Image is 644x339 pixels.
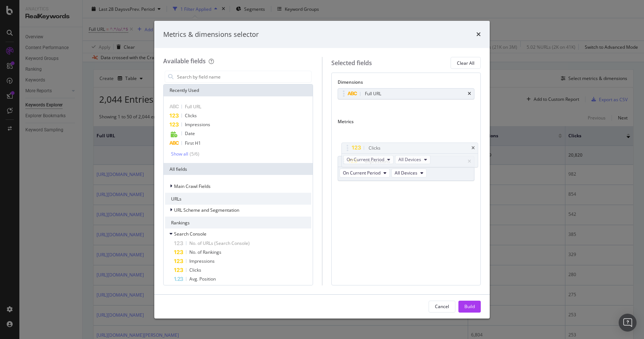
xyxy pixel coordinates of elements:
[176,71,311,82] input: Search by field name
[189,267,201,273] span: Clicks
[185,112,197,119] span: Clicks
[476,30,481,39] div: times
[165,217,311,228] div: Rankings
[154,21,490,319] div: modal
[340,169,390,178] button: On Current Period
[174,183,211,189] span: Main Crawl Fields
[164,84,313,96] div: Recently Used
[343,155,394,164] button: On Current Period
[331,59,372,67] div: Selected fields
[464,303,475,310] div: Build
[365,90,381,97] div: Full URL
[163,30,259,39] div: Metrics & dimensions selector
[338,88,475,99] div: Full URLtimes
[174,231,206,237] span: Search Console
[343,170,381,176] span: On Current Period
[171,151,188,157] div: Show all
[619,314,637,332] div: Open Intercom Messenger
[395,170,417,176] span: All Devices
[189,258,215,264] span: Impressions
[189,240,250,246] span: No. of URLs (Search Console)
[338,79,475,88] div: Dimensions
[471,146,475,150] div: times
[369,144,381,152] div: Clicks
[457,60,474,66] div: Clear All
[189,249,221,255] span: No. of Rankings
[185,130,195,137] span: Date
[347,156,384,163] span: On Current Period
[338,118,475,128] div: Metrics
[188,151,199,157] div: ( 5 / 6 )
[338,156,475,181] div: ImpressionstimesOn Current PeriodAll Devices
[435,303,449,310] div: Cancel
[395,155,430,164] button: All Devices
[165,193,311,205] div: URLs
[164,163,313,175] div: All fields
[341,143,479,167] div: ClickstimesOn Current PeriodAll Devices
[185,103,201,110] span: Full URL
[174,207,239,213] span: URL Scheme and Segmentation
[185,121,210,128] span: Impressions
[185,140,201,146] span: First H1
[468,92,471,96] div: times
[398,156,421,163] span: All Devices
[163,57,206,65] div: Available fields
[458,301,481,313] button: Build
[429,301,455,313] button: Cancel
[189,276,216,282] span: Avg. Position
[391,169,427,178] button: All Devices
[451,57,481,69] button: Clear All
